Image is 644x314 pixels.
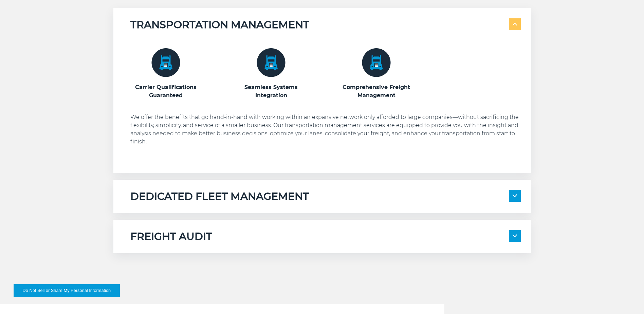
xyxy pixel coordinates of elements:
[130,83,202,100] h3: Carrier Qualifications Guaranteed
[130,113,521,146] p: We offer the benefits that go hand-in-hand with working within an expansive network only afforded...
[513,23,517,25] img: arrow
[130,190,309,203] h5: DEDICATED FLEET MANAGEMENT
[236,83,307,100] h3: Seamless Systems Integration
[513,194,517,197] img: arrow
[513,234,517,237] img: arrow
[341,83,412,100] h3: Comprehensive Freight Management
[130,230,212,243] h5: FREIGHT AUDIT
[130,18,309,31] h5: TRANSPORTATION MANAGEMENT
[14,284,120,297] button: Do Not Sell or Share My Personal Information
